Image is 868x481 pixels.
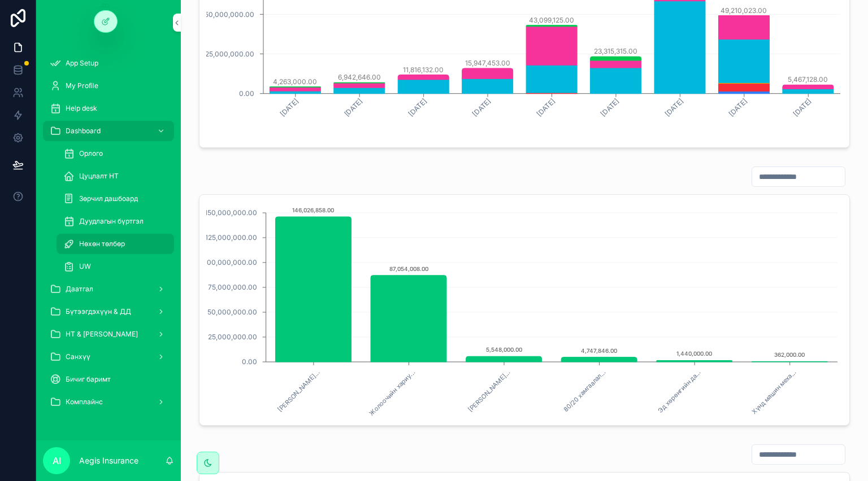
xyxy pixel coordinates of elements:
tspan: 0.00 [239,89,254,98]
text: 80/20 хамгаалал... [562,369,607,414]
span: Dashboard [66,126,101,135]
span: Даатгал [66,285,93,294]
span: Help desk [66,104,97,113]
tspan: 50,000,000.00 [205,10,254,19]
a: Дуудлагын бүртгэл [57,211,174,231]
tspan: 23,315,315.00 [594,47,637,55]
tspan: [DATE] [279,97,300,118]
span: Санхүү [66,352,90,361]
a: Зөрчил дашбоард [57,189,174,209]
a: НТ & [PERSON_NAME] [43,324,174,344]
text: Жолоочийн хариу... [368,369,416,417]
text: 362,000.00 [774,351,805,358]
tspan: 150,000,000.00 [205,208,257,217]
div: scrollable content [36,45,181,427]
a: Бичиг баримт [43,369,174,390]
tspan: 49,210,023.00 [721,6,767,15]
tspan: 50,000,000.00 [207,308,257,316]
tspan: 5,467,128.00 [788,75,828,84]
tspan: 75,000,000.00 [208,283,257,291]
span: App Setup [66,59,98,68]
tspan: [DATE] [407,97,428,118]
tspan: [DATE] [599,97,620,118]
tspan: 4,263,000.00 [273,77,317,86]
tspan: 100,000,000.00 [204,258,257,266]
tspan: 0.00 [242,357,257,366]
span: НТ & [PERSON_NAME] [66,330,138,339]
text: 87,054,008.00 [389,265,428,272]
a: Комплайнс [43,392,174,412]
tspan: 25,000,000.00 [208,333,257,341]
span: UW [79,262,91,271]
text: 146,026,858.00 [292,207,334,213]
tspan: [DATE] [342,97,364,118]
text: [PERSON_NAME]... [467,369,512,414]
span: Нөхөн төлбөр [79,239,125,248]
a: UW [57,256,174,277]
tspan: 125,000,000.00 [205,233,257,242]
span: Зөрчил дашбоард [79,194,138,203]
a: My Profile [43,76,174,96]
div: chart [206,202,843,418]
tspan: 11,816,132.00 [403,65,444,74]
a: Нөхөн төлбөр [57,234,174,254]
span: Дуудлагын бүртгэл [79,217,144,226]
text: Хүнд машин меха... [750,369,797,416]
text: 1,440,000.00 [676,350,712,357]
tspan: [DATE] [535,97,556,118]
a: Санхүү [43,347,174,367]
tspan: 43,099,125.00 [529,16,574,24]
tspan: [DATE] [663,97,684,118]
text: 5,548,000.00 [486,346,522,353]
tspan: 15,947,453.00 [465,59,510,67]
a: Dashboard [43,121,174,141]
a: Цуцлалт НТ [57,166,174,186]
span: Бичиг баримт [66,375,111,384]
span: Орлого [79,149,103,158]
tspan: [DATE] [727,97,749,118]
p: Aegis Insurance [79,455,138,466]
a: Даатгал [43,279,174,299]
tspan: [DATE] [471,97,492,118]
span: AI [53,454,61,467]
tspan: 25,000,000.00 [205,50,254,58]
tspan: [DATE] [791,97,813,118]
span: Комплайнс [66,397,103,406]
a: Help desk [43,98,174,119]
span: Цуцлалт НТ [79,172,119,181]
text: Эд хөрөнгийн да... [656,369,702,414]
a: App Setup [43,53,174,73]
text: [PERSON_NAME]... [276,369,321,414]
span: Бүтээгдэхүүн & ДД [66,307,131,316]
tspan: 6,942,646.00 [338,73,381,81]
text: 4,747,846.00 [581,347,617,354]
span: My Profile [66,81,98,90]
a: Бүтээгдэхүүн & ДД [43,301,174,322]
a: Орлого [57,143,174,164]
